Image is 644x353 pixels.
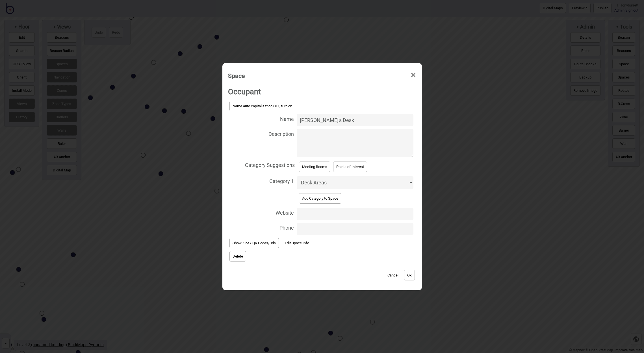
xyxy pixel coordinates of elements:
button: Edit Space Info [282,238,312,248]
span: Description [228,128,294,139]
input: Phone [297,223,413,235]
select: Category 1 [297,176,413,189]
span: Category Suggestions [228,159,295,170]
button: Delete [229,251,246,262]
input: Name [297,114,413,126]
span: Name [228,113,294,124]
button: Cancel [385,270,401,280]
button: Meeting Rooms [299,162,330,172]
button: Points of Interest [333,162,367,172]
button: Add Category to Space [299,193,341,204]
div: Space [228,70,245,82]
button: Name auto capitalisation OFF, turn on [229,101,295,111]
button: Show Kiosk QR Codes/Urls [229,238,279,248]
span: Phone [228,221,294,233]
span: Website [228,206,294,218]
span: × [410,66,416,84]
textarea: Description [297,129,413,157]
button: Ok [404,270,415,280]
span: Category 1 [228,175,294,186]
input: Website [297,208,413,220]
h2: Occupant [228,84,416,99]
